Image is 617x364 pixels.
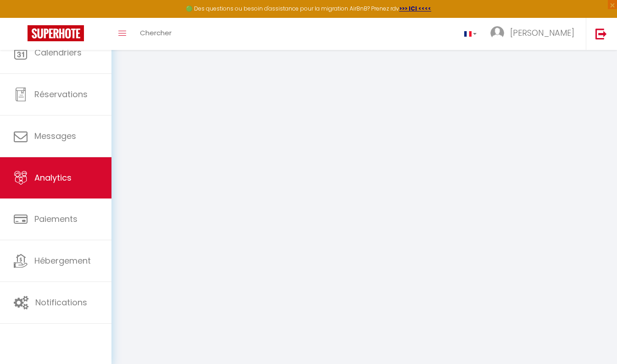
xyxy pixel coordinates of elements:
[34,130,76,142] span: Messages
[399,5,431,12] a: >>> ICI <<<<
[34,88,88,100] span: Réservations
[133,18,178,50] a: Chercher
[28,25,84,41] img: Super Booking
[34,255,91,266] span: Hébergement
[510,27,574,39] span: [PERSON_NAME]
[484,18,586,50] a: ... [PERSON_NAME]
[34,213,78,225] span: Paiements
[140,28,172,38] span: Chercher
[595,28,607,39] img: logout
[34,172,72,183] span: Analytics
[490,26,504,40] img: ...
[35,297,87,308] span: Notifications
[34,47,82,58] span: Calendriers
